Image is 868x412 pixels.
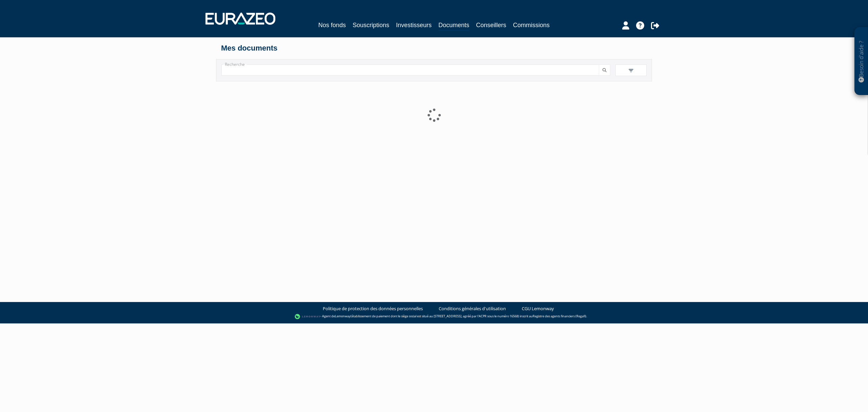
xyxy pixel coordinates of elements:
a: Conseillers [476,20,506,30]
a: Conditions générales d'utilisation [439,305,506,312]
a: Lemonway [335,314,351,319]
a: CGU Lemonway [522,305,554,312]
img: 1732889491-logotype_eurazeo_blanc_rvb.png [205,13,275,25]
p: Besoin d'aide ? [857,31,865,92]
h4: Mes documents [221,44,647,52]
img: filter.svg [628,68,634,74]
a: Investisseurs [396,20,432,30]
img: logo-lemonway.png [295,313,321,320]
a: Nos fonds [318,20,346,30]
div: - Agent de (établissement de paiement dont le siège social est situé au [STREET_ADDRESS], agréé p... [7,313,861,320]
a: Souscriptions [353,20,389,30]
a: Registre des agents financiers (Regafi) [533,314,586,319]
a: Commissions [513,20,550,30]
input: Recherche [221,64,599,76]
a: Politique de protection des données personnelles [323,305,423,312]
a: Documents [438,20,469,31]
